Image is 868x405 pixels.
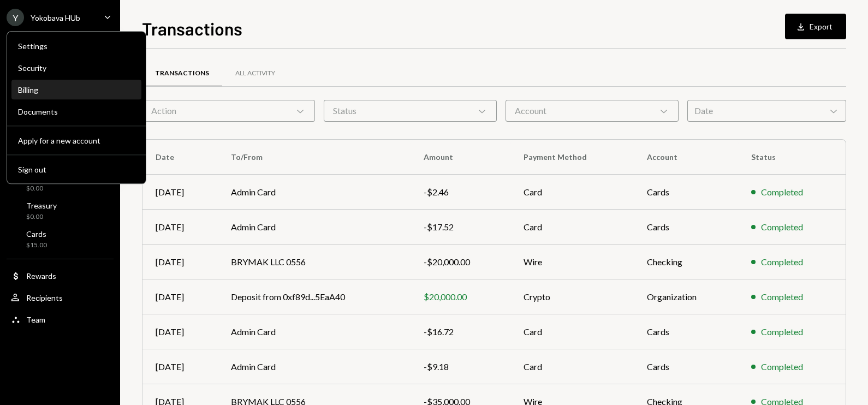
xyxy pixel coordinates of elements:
div: Transactions [155,69,209,78]
td: Admin Card [218,349,411,384]
a: Cards$15.00 [7,226,114,252]
th: Date [142,140,218,175]
div: Y [7,9,24,26]
div: Action [142,100,315,122]
div: -$17.52 [424,221,497,234]
div: [DATE] [156,290,205,303]
td: Cards [634,349,738,384]
div: Apply for a new account [18,136,135,145]
button: Export [785,14,846,39]
div: Settings [18,41,135,51]
div: -$2.46 [424,186,497,199]
div: $20,000.00 [424,290,497,303]
div: Billing [18,85,135,94]
a: Rewards [7,266,114,285]
td: Cards [634,175,738,210]
div: All Activity [235,69,275,78]
div: [DATE] [156,186,205,199]
h1: Transactions [142,17,242,39]
a: Documents [11,102,141,121]
th: Payment Method [510,140,634,175]
div: Status [324,100,497,122]
div: Team [26,315,45,324]
td: Admin Card [218,314,411,349]
div: Recipients [26,293,63,302]
div: [DATE] [156,221,205,234]
div: Completed [761,360,803,373]
td: Organization [634,279,738,314]
div: Account [506,100,679,122]
a: Treasury$0.00 [7,198,114,224]
a: Billing [11,80,141,99]
td: Cards [634,314,738,349]
td: Checking [634,245,738,279]
div: $0.00 [26,184,52,193]
td: Admin Card [218,175,411,210]
div: Completed [761,255,803,269]
div: Completed [761,290,803,303]
a: All Activity [222,59,288,87]
div: Completed [761,325,803,338]
button: Apply for a new account [11,131,141,151]
div: Cards [26,229,47,239]
a: Security [11,58,141,78]
div: [DATE] [156,360,205,373]
div: $0.00 [26,212,57,222]
div: [DATE] [156,325,205,338]
button: Sign out [11,160,141,180]
td: Cards [634,210,738,245]
td: Admin Card [218,210,411,245]
td: Card [510,314,634,349]
div: Sign out [18,165,135,174]
div: Treasury [26,201,57,210]
a: Team [7,309,114,329]
div: Rewards [26,271,56,281]
div: Completed [761,221,803,234]
div: -$16.72 [424,325,497,338]
td: Card [510,175,634,210]
a: Transactions [142,59,222,87]
td: Wire [510,245,634,279]
div: Documents [18,107,135,116]
th: Status [738,140,846,175]
div: -$9.18 [424,360,497,373]
th: Amount [411,140,510,175]
th: To/From [218,140,411,175]
td: Card [510,349,634,384]
div: [DATE] [156,255,205,269]
td: Deposit from 0xf89d...5EaA40 [218,279,411,314]
a: Settings [11,36,141,56]
div: $15.00 [26,241,47,250]
div: Date [687,100,846,122]
div: Yokobava HUb [31,13,80,22]
a: Recipients [7,288,114,307]
td: Crypto [510,279,634,314]
td: Card [510,210,634,245]
div: Completed [761,186,803,199]
th: Account [634,140,738,175]
div: -$20,000.00 [424,255,497,269]
td: BRYMAK LLC 0556 [218,245,411,279]
div: Security [18,63,135,73]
